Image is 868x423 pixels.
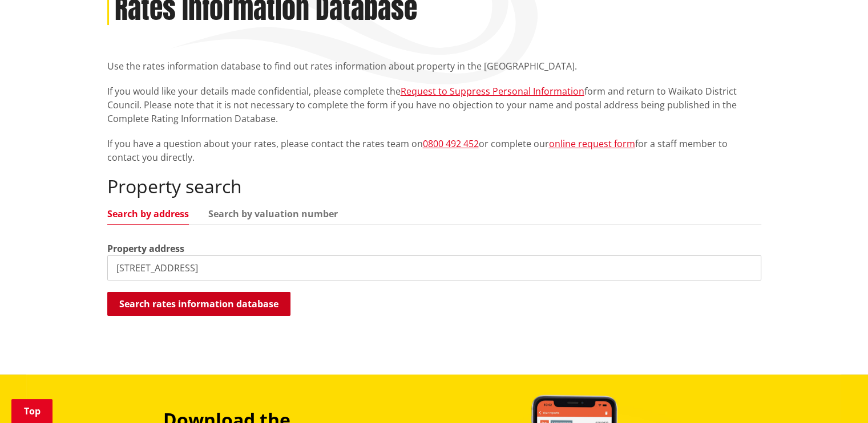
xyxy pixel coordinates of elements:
[549,137,635,150] a: online request form
[107,59,761,73] p: Use the rates information database to find out rates information about property in the [GEOGRAPHI...
[107,292,290,316] button: Search rates information database
[107,176,761,197] h2: Property search
[107,255,761,280] input: e.g. Duke Street NGARUAWAHIA
[423,137,479,150] a: 0800 492 452
[815,375,857,416] iframe: Messenger Launcher
[107,209,189,218] a: Search by address
[208,209,338,218] a: Search by valuation number
[107,242,184,255] label: Property address
[107,137,761,164] p: If you have a question about your rates, please contact the rates team on or complete our for a s...
[11,399,53,423] a: Top
[401,85,584,97] a: Request to Suppress Personal Information
[107,84,761,125] p: If you would like your details made confidential, please complete the form and return to Waikato ...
